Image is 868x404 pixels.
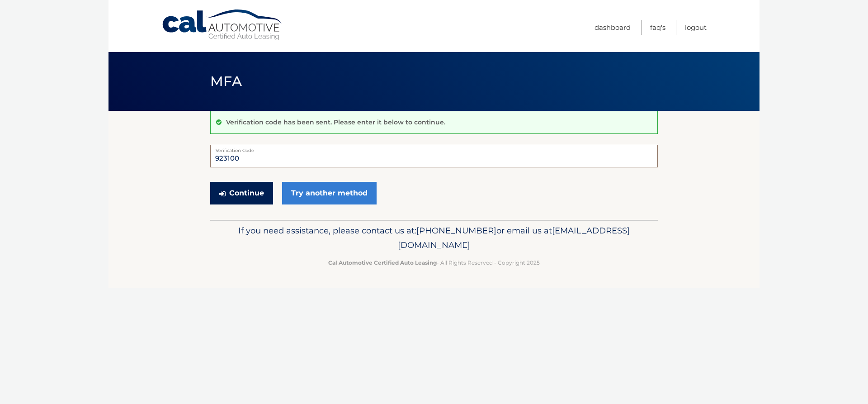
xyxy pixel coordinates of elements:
[210,145,658,152] label: Verification Code
[398,225,630,250] span: [EMAIL_ADDRESS][DOMAIN_NAME]
[210,145,658,167] input: Verification Code
[282,182,377,204] a: Try another method
[328,259,437,266] strong: Cal Automotive Certified Auto Leasing
[226,118,445,126] p: Verification code has been sent. Please enter it below to continue.
[216,258,652,267] p: - All Rights Reserved - Copyright 2025
[594,20,631,35] a: Dashboard
[210,182,273,204] button: Continue
[416,225,496,236] span: [PHONE_NUMBER]
[161,9,283,41] a: Cal Automotive
[650,20,665,35] a: FAQ's
[685,20,707,35] a: Logout
[210,73,242,90] span: MFA
[216,223,652,252] p: If you need assistance, please contact us at: or email us at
